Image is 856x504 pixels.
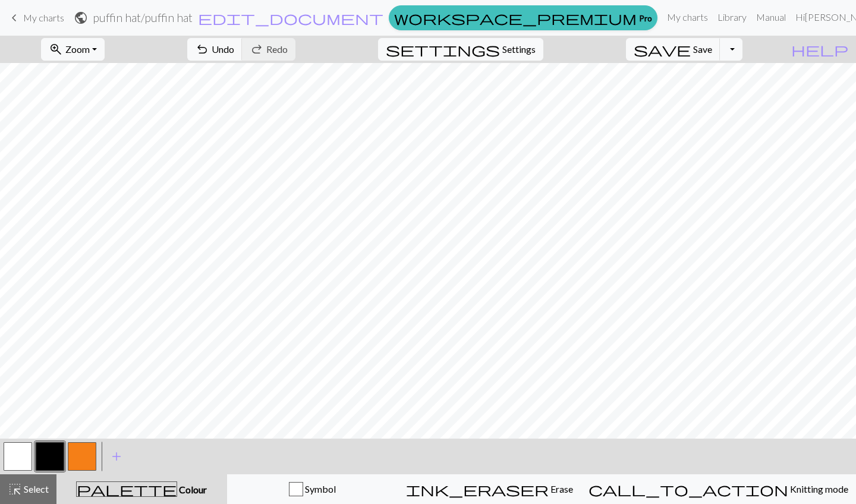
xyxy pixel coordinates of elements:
span: edit_document [198,10,383,26]
i: Settings [386,42,500,56]
span: zoom_in [49,41,63,58]
span: Colour [177,484,207,495]
button: Symbol [227,474,398,504]
span: palette [77,481,177,497]
a: Manual [751,5,791,29]
span: Select [22,483,49,494]
span: public [74,10,88,26]
h2: puffin hat / puffin hat [93,11,193,24]
span: highlight_alt [8,481,22,497]
span: undo [195,41,209,58]
button: Save [626,38,720,61]
span: Settings [502,42,536,56]
span: add [109,448,124,465]
a: My charts [662,5,713,29]
span: call_to_action [588,481,788,497]
a: Pro [389,5,657,30]
span: save [634,41,691,58]
span: Knitting mode [788,483,848,494]
span: keyboard_arrow_left [7,10,21,26]
span: Save [693,43,712,55]
span: Zoom [65,43,90,55]
span: settings [386,41,500,58]
button: SettingsSettings [378,38,543,61]
button: Knitting mode [581,474,856,504]
span: ink_eraser [406,481,549,497]
button: Colour [56,474,227,504]
span: workspace_premium [394,10,637,26]
a: My charts [7,8,64,28]
button: Zoom [41,38,105,61]
button: Undo [187,38,243,61]
span: Symbol [303,483,336,494]
span: Undo [212,43,234,55]
span: help [791,41,848,58]
span: Erase [549,483,573,494]
button: Erase [398,474,581,504]
span: My charts [23,12,64,23]
a: Library [713,5,751,29]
